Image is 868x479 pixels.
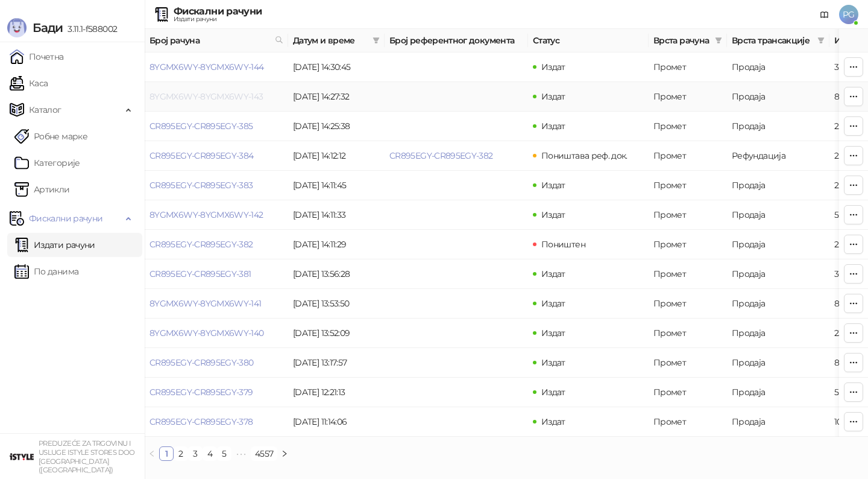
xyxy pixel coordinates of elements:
[149,239,253,250] a: CR895EGY-CR895EGY-382
[277,446,292,461] li: Следећа страна
[541,180,565,191] span: Издат
[29,206,102,230] span: Фискални рачуни
[288,171,385,200] td: [DATE] 14:11:45
[218,447,231,460] a: 5
[727,52,829,82] td: Продаја
[649,407,727,437] td: Промет
[29,98,61,122] span: Каталог
[288,230,385,259] td: [DATE] 14:11:29
[727,259,829,289] td: Продаја
[649,171,727,200] td: Промет
[288,200,385,230] td: [DATE] 14:11:33
[727,82,829,112] td: Продаја
[149,357,254,368] a: CR895EGY-CR895EGY-380
[145,319,288,348] td: 8YGMX6WY-8YGMX6WY-140
[288,378,385,407] td: [DATE] 12:21:13
[649,112,727,141] td: Промет
[145,289,288,319] td: 8YGMX6WY-8YGMX6WY-141
[293,34,368,47] span: Датум и време
[149,121,253,132] a: CR895EGY-CR895EGY-385
[145,230,288,259] td: CR895EGY-CR895EGY-382
[389,150,493,161] a: CR895EGY-CR895EGY-382
[817,37,825,44] span: filter
[541,150,627,161] span: Поништава реф. док.
[188,446,203,461] li: 3
[370,31,382,49] span: filter
[288,407,385,437] td: [DATE] 11:14:06
[649,378,727,407] td: Промет
[174,7,262,16] div: Фискални рачуни
[288,259,385,289] td: [DATE] 13:56:28
[14,259,78,284] a: По данима
[277,446,292,461] button: right
[149,150,254,161] a: CR895EGY-CR895EGY-384
[145,52,288,82] td: 8YGMX6WY-8YGMX6WY-144
[145,112,288,141] td: CR895EGY-CR895EGY-385
[649,319,727,348] td: Промет
[63,24,117,34] span: 3.11.1-f588002
[7,18,27,37] img: Logo
[541,91,565,102] span: Издат
[145,29,288,52] th: Број рачуна
[145,407,288,437] td: CR895EGY-CR895EGY-378
[727,319,829,348] td: Продаја
[149,180,253,191] a: CR895EGY-CR895EGY-383
[189,447,202,460] a: 3
[149,209,263,220] a: 8YGMX6WY-8YGMX6WY-142
[288,289,385,319] td: [DATE] 13:53:50
[203,446,217,461] li: 4
[727,200,829,230] td: Продаја
[174,447,187,460] a: 2
[815,5,834,24] a: Документација
[145,446,159,461] li: Претходна страна
[288,141,385,171] td: [DATE] 14:12:12
[14,233,95,257] a: Издати рачуни
[732,34,813,47] span: Врста трансакције
[288,319,385,348] td: [DATE] 13:52:09
[149,328,264,338] a: 8YGMX6WY-8YGMX6WY-140
[288,112,385,141] td: [DATE] 14:25:38
[174,16,262,22] div: Издати рачуни
[727,141,829,171] td: Рефундација
[149,416,253,427] a: CR895EGY-CR895EGY-378
[649,82,727,112] td: Промет
[649,289,727,319] td: Промет
[727,348,829,378] td: Продаја
[727,378,829,407] td: Продаја
[541,387,565,398] span: Издат
[727,112,829,141] td: Продаја
[145,141,288,171] td: CR895EGY-CR895EGY-384
[649,348,727,378] td: Промет
[231,446,251,461] span: •••
[145,171,288,200] td: CR895EGY-CR895EGY-383
[145,446,159,461] button: left
[373,37,380,44] span: filter
[385,29,528,52] th: Број референтног документа
[145,348,288,378] td: CR895EGY-CR895EGY-380
[712,31,725,49] span: filter
[149,91,263,102] a: 8YGMX6WY-8YGMX6WY-143
[541,121,565,132] span: Издат
[203,447,216,460] a: 4
[839,5,858,24] span: PG
[528,29,649,52] th: Статус
[649,200,727,230] td: Промет
[727,171,829,200] td: Продаја
[727,407,829,437] td: Продаја
[541,62,565,72] span: Издат
[149,62,264,72] a: 8YGMX6WY-8YGMX6WY-144
[649,52,727,82] td: Промет
[541,239,585,250] span: Поништен
[33,21,63,35] span: Бади
[145,259,288,289] td: CR895EGY-CR895EGY-381
[541,298,565,309] span: Издат
[541,209,565,220] span: Издат
[649,259,727,289] td: Промет
[159,446,174,461] li: 1
[145,82,288,112] td: 8YGMX6WY-8YGMX6WY-143
[14,177,70,201] a: ArtikliАртикли
[10,445,34,469] img: 64x64-companyLogo-77b92cf4-9946-4f36-9751-bf7bb5fd2c7d.png
[541,328,565,338] span: Издат
[727,29,829,52] th: Врста трансакције
[541,416,565,427] span: Издат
